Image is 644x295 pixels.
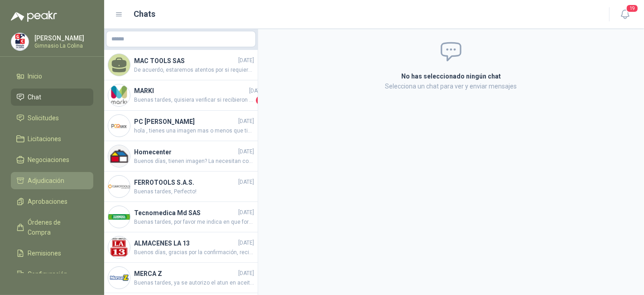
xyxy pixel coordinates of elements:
a: Company LogoMARKI[DATE]Buenas tardes, quisiera verificar si recibieron las primeras 15 almohadillas1 [104,80,258,111]
a: Remisiones [11,245,93,262]
span: Buenos días, tienen imagen? La necesitan con brazo? sin brazos? fija? con rodachines? tienen pres... [134,157,254,166]
span: Buenos días, gracias por la confirmación, recibimos a satisfacción. [134,248,254,257]
span: hola , tienes una imagen mas o menos que tipo de silla están buscando. Cordial Saludo [134,127,254,135]
a: Chat [11,88,93,106]
img: Company Logo [108,145,130,167]
h4: Homecenter [134,147,236,157]
span: Licitaciones [28,134,62,144]
span: Remisiones [28,248,62,258]
span: [DATE] [238,117,254,126]
span: Buenas tardes, Perfecto! [134,187,254,196]
span: Chat [28,92,42,102]
span: 19 [626,4,639,13]
span: Buenas tardes, por favor me indica en que formato lo necesita [134,218,254,226]
a: Negociaciones [11,151,93,168]
span: Negociaciones [28,155,70,165]
span: Órdenes de Compra [28,217,85,237]
img: Company Logo [108,115,130,137]
span: 1 [256,96,265,105]
img: Company Logo [108,176,130,197]
img: Company Logo [108,206,130,228]
a: Company LogoHomecenter[DATE]Buenos días, tienen imagen? La necesitan con brazo? sin brazos? fija?... [104,141,258,172]
a: Company LogoTecnomedica Md SAS[DATE]Buenas tardes, por favor me indica en que formato lo necesita [104,202,258,232]
a: Company LogoPC [PERSON_NAME][DATE]hola , tienes una imagen mas o menos que tipo de silla están bu... [104,111,258,141]
span: [DATE] [238,269,254,278]
a: MAC TOOLS SAS[DATE]De acuerdo, estaremos atentos por si requieres algo mas. [104,50,258,80]
a: Company LogoALMACENES LA 13[DATE]Buenos días, gracias por la confirmación, recibimos a satisfacción. [104,232,258,263]
span: [DATE] [238,239,254,247]
h4: MAC TOOLS SAS [134,56,236,66]
span: [DATE] [238,56,254,65]
span: Buenas tardes, ya se autorizo el atun en aceite de girasol [134,279,254,287]
a: Inicio [11,68,93,85]
span: [DATE] [238,178,254,187]
h2: No has seleccionado ningún chat [293,71,609,81]
h1: Chats [134,8,156,20]
span: Solicitudes [28,113,59,123]
h4: PC [PERSON_NAME] [134,117,236,127]
img: Company Logo [108,236,130,258]
span: [DATE] [238,147,254,156]
h4: FERROTOOLS S.A.S. [134,177,236,187]
a: Company LogoMERCA Z[DATE]Buenas tardes, ya se autorizo el atun en aceite de girasol [104,263,258,293]
span: [DATE] [249,87,265,95]
span: De acuerdo, estaremos atentos por si requieres algo mas. [134,66,254,74]
img: Logo peakr [11,11,57,22]
img: Company Logo [11,33,29,50]
p: Gimnasio La Colina [34,43,91,49]
span: Adjudicación [28,176,65,186]
span: Aprobaciones [28,197,68,206]
a: Company LogoFERROTOOLS S.A.S.[DATE]Buenas tardes, Perfecto! [104,172,258,202]
button: 19 [617,6,633,23]
img: Company Logo [108,267,130,289]
a: Configuración [11,265,93,283]
p: Selecciona un chat para ver y enviar mensajes [293,81,609,91]
a: Aprobaciones [11,193,93,210]
a: Licitaciones [11,130,93,147]
h4: MARKI [134,86,247,96]
img: Company Logo [108,84,130,106]
span: Inicio [28,71,43,81]
a: Órdenes de Compra [11,214,93,241]
a: Solicitudes [11,109,93,127]
h4: ALMACENES LA 13 [134,238,236,248]
a: Adjudicación [11,172,93,189]
h4: Tecnomedica Md SAS [134,208,236,218]
p: [PERSON_NAME] [34,35,91,41]
span: Buenas tardes, quisiera verificar si recibieron las primeras 15 almohadillas [134,96,254,105]
span: Configuración [28,269,68,279]
span: [DATE] [238,208,254,217]
h4: MERCA Z [134,269,236,279]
